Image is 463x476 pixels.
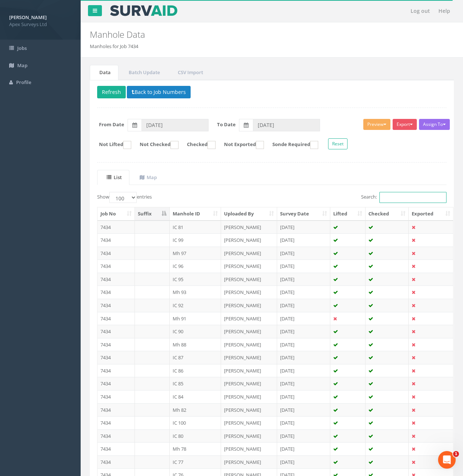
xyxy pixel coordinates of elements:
[170,455,221,469] td: IC 77
[277,351,331,364] td: [DATE]
[170,338,221,351] td: Mh 88
[170,416,221,429] td: IC 100
[98,312,135,325] td: 7434
[277,312,331,325] td: [DATE]
[170,259,221,273] td: IC 96
[277,442,331,455] td: [DATE]
[419,119,450,130] button: Assign To
[90,30,392,39] h2: Manhole Data
[98,325,135,338] td: 7434
[221,325,277,338] td: [PERSON_NAME]
[221,403,277,417] td: [PERSON_NAME]
[265,141,318,149] label: Sonde Required
[221,221,277,234] td: [PERSON_NAME]
[98,351,135,364] td: 7434
[277,403,331,417] td: [DATE]
[170,390,221,403] td: IC 84
[135,207,170,221] th: Suffix: activate to sort column descending
[132,141,179,149] label: Not Checked
[170,403,221,417] td: Mh 82
[98,338,135,351] td: 7434
[393,119,417,130] button: Export
[97,86,126,98] button: Refresh
[170,364,221,377] td: IC 86
[98,364,135,377] td: 7434
[277,221,331,234] td: [DATE]
[221,364,277,377] td: [PERSON_NAME]
[221,259,277,273] td: [PERSON_NAME]
[98,429,135,443] td: 7434
[140,174,157,181] uib-tab-heading: Map
[98,233,135,247] td: 7434
[221,273,277,286] td: [PERSON_NAME]
[92,141,131,149] label: Not Lifted
[221,429,277,443] td: [PERSON_NAME]
[221,299,277,312] td: [PERSON_NAME]
[170,221,221,234] td: IC 81
[170,207,221,221] th: Manhole ID: activate to sort column ascending
[98,247,135,260] td: 7434
[409,207,453,221] th: Exported: activate to sort column ascending
[221,247,277,260] td: [PERSON_NAME]
[379,192,447,203] input: Search:
[170,377,221,390] td: IC 85
[221,233,277,247] td: [PERSON_NAME]
[277,429,331,443] td: [DATE]
[98,416,135,429] td: 7434
[277,207,331,221] th: Survey Date: activate to sort column ascending
[99,121,124,128] label: From Date
[98,403,135,417] td: 7434
[277,338,331,351] td: [DATE]
[170,233,221,247] td: IC 99
[221,416,277,429] td: [PERSON_NAME]
[217,121,236,128] label: To Date
[98,286,135,299] td: 7434
[453,451,459,457] span: 1
[221,455,277,469] td: [PERSON_NAME]
[98,299,135,312] td: 7434
[365,207,409,221] th: Checked: activate to sort column ascending
[253,119,320,131] input: To Date
[277,299,331,312] td: [DATE]
[221,377,277,390] td: [PERSON_NAME]
[277,286,331,299] td: [DATE]
[98,207,135,221] th: Job No: activate to sort column ascending
[98,221,135,234] td: 7434
[98,259,135,273] td: 7434
[221,442,277,455] td: [PERSON_NAME]
[170,429,221,443] td: IC 80
[277,390,331,403] td: [DATE]
[221,351,277,364] td: [PERSON_NAME]
[170,442,221,455] td: Mh 78
[170,286,221,299] td: Mh 93
[277,247,331,260] td: [DATE]
[9,14,47,21] strong: [PERSON_NAME]
[221,338,277,351] td: [PERSON_NAME]
[168,65,211,80] a: CSV Import
[363,119,390,130] button: Preview
[130,170,165,185] a: Map
[98,390,135,403] td: 7434
[361,192,447,203] label: Search:
[170,273,221,286] td: IC 95
[277,259,331,273] td: [DATE]
[98,442,135,455] td: 7434
[221,286,277,299] td: [PERSON_NAME]
[97,192,152,203] label: Show entries
[90,65,118,80] a: Data
[330,207,365,221] th: Lifted: activate to sort column ascending
[17,62,27,69] span: Map
[221,207,277,221] th: Uploaded By: activate to sort column ascending
[221,312,277,325] td: [PERSON_NAME]
[328,138,348,149] button: Reset
[277,377,331,390] td: [DATE]
[90,43,138,50] li: Manholes for Job 7434
[9,21,71,28] span: Apex Surveys Ltd
[17,45,27,51] span: Jobs
[109,192,137,203] select: Showentries
[119,65,168,80] a: Batch Update
[277,233,331,247] td: [DATE]
[107,174,122,181] uib-tab-heading: List
[277,416,331,429] td: [DATE]
[277,325,331,338] td: [DATE]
